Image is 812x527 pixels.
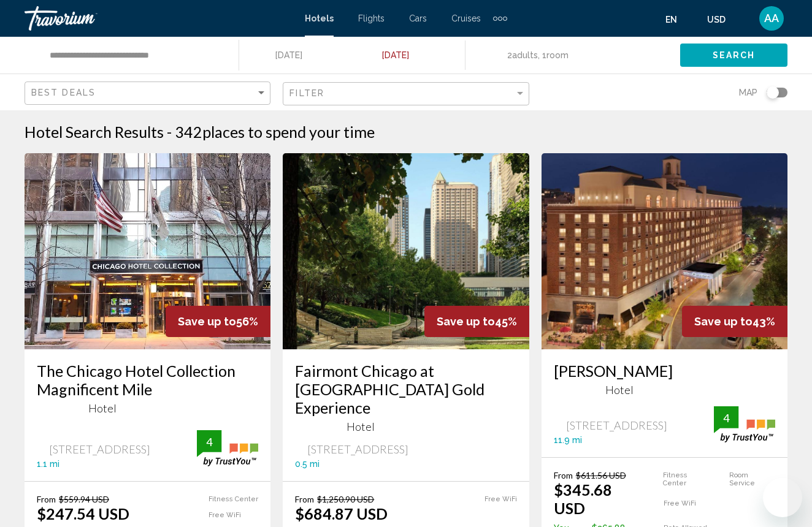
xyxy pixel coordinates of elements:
[707,15,726,25] span: USD
[757,87,787,98] button: Toggle map
[88,401,117,415] span: Hotel
[554,435,582,445] span: 11.9 mi
[358,13,385,23] a: Flights
[295,459,320,469] span: 0.5 mi
[167,123,172,141] span: -
[538,47,569,64] span: , 1
[166,306,270,337] div: 56%
[643,495,709,513] li: Free WiFi
[295,494,314,504] span: From
[713,51,756,61] span: Search
[59,494,109,504] del: $559.94 USD
[546,50,569,60] span: Room
[576,470,626,480] del: $611.56 USD
[680,44,787,66] button: Search
[566,419,667,432] span: [STREET_ADDRESS]
[507,47,538,64] span: 2
[554,383,775,396] div: 4 star Hotel
[739,84,757,101] span: Map
[31,88,267,99] mat-select: Sort by
[188,510,258,521] li: Free WiFi
[554,480,612,517] ins: $345.68 USD
[188,494,258,504] li: Fitness Center
[37,401,258,415] div: 4 star Hotel
[512,50,538,60] span: Adults
[409,13,427,23] a: Cars
[665,10,689,28] button: Change language
[465,37,680,74] button: Travelers: 2 adults, 0 children
[49,442,150,456] span: [STREET_ADDRESS]
[197,434,221,449] div: 4
[764,12,779,25] span: AA
[554,470,573,480] span: From
[295,420,516,433] div: 4 star Hotel
[175,123,375,141] h2: 342
[763,478,802,517] iframe: Button to launch messaging window
[178,315,236,328] span: Save up to
[305,13,334,23] a: Hotels
[554,362,775,380] a: [PERSON_NAME]
[283,82,529,107] button: Filter
[714,406,775,442] img: trustyou-badge.svg
[694,315,753,328] span: Save up to
[283,153,529,349] img: Hotel image
[31,88,96,97] span: Best Deals
[542,153,787,349] img: Hotel image
[756,6,787,31] button: User Menu
[714,411,738,425] div: 4
[682,306,787,337] div: 43%
[37,459,59,469] span: 1.1 mi
[464,494,517,504] li: Free WiFi
[451,13,481,23] a: Cruises
[25,123,164,141] h1: Hotel Search Results
[239,37,466,74] button: Check-in date: Aug 15, 2025 Check-out date: Aug 17, 2025
[37,504,129,523] ins: $247.54 USD
[37,494,56,504] span: From
[493,9,507,28] button: Extra navigation items
[707,10,737,28] button: Change currency
[709,470,775,488] li: Room Service
[643,470,709,488] li: Fitness Center
[317,494,374,504] del: $1,250.90 USD
[665,15,677,25] span: en
[295,504,388,523] ins: $684.87 USD
[25,153,270,349] img: Hotel image
[37,362,258,398] a: The Chicago Hotel Collection Magnificent Mile
[437,315,495,328] span: Save up to
[202,123,375,141] span: places to spend your time
[347,420,375,433] span: Hotel
[605,383,634,396] span: Hotel
[307,442,408,456] span: [STREET_ADDRESS]
[25,6,293,31] a: Travorium
[295,362,516,417] a: Fairmont Chicago at [GEOGRAPHIC_DATA] Gold Experience
[289,88,324,98] span: Filter
[424,306,529,337] div: 45%
[197,430,258,466] img: trustyou-badge.svg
